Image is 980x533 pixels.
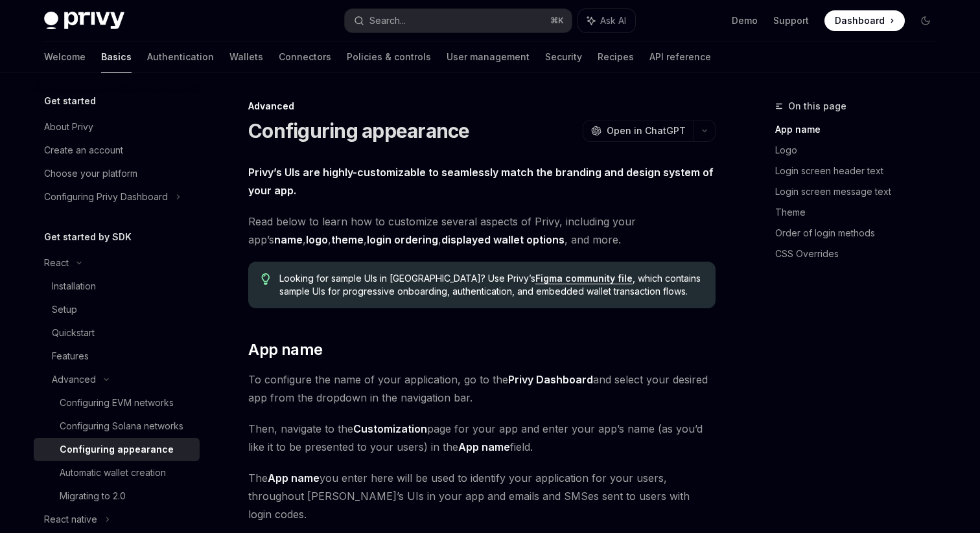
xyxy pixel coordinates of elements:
div: About Privy [44,119,93,135]
div: Configuring appearance [60,442,174,457]
div: Choose your platform [44,166,137,181]
div: Search... [369,13,406,28]
div: Features [52,348,89,364]
a: displayed wallet options [441,233,565,247]
a: Configuring EVM networks [34,391,200,414]
span: On this page [788,98,846,114]
h1: Configuring appearance [248,119,470,142]
div: Configuring Privy Dashboard [44,189,168,205]
span: To configure the name of your application, go to the and select your desired app from the dropdow... [248,370,716,407]
a: Dashboard [824,10,905,31]
span: Dashboard [835,14,885,27]
a: Welcome [44,41,86,73]
h5: Get started by SDK [44,229,132,245]
button: Toggle dark mode [915,10,936,31]
div: Installation [52,278,96,294]
img: dark logo [44,12,124,30]
a: Authentication [147,41,214,73]
a: Order of login methods [775,223,946,244]
a: Figma community file [535,273,633,284]
a: Configuring Solana networks [34,414,200,438]
a: Quickstart [34,321,200,345]
button: Open in ChatGPT [583,120,694,142]
a: About Privy [34,115,200,139]
a: Connectors [279,41,331,73]
div: Quickstart [52,325,95,341]
a: User management [447,41,530,73]
a: Configuring appearance [34,438,200,461]
strong: Customization [353,422,427,435]
span: The you enter here will be used to identify your application for your users, throughout [PERSON_N... [248,469,716,523]
a: name [274,233,303,247]
a: Setup [34,298,200,321]
a: API reference [649,41,711,73]
div: Advanced [52,372,96,387]
a: Recipes [598,41,634,73]
span: App name [248,339,322,360]
a: Theme [775,202,946,223]
a: Installation [34,275,200,298]
a: App name [775,119,946,140]
div: Automatic wallet creation [60,465,166,481]
strong: Privy Dashboard [508,373,593,386]
strong: App name [458,440,510,453]
span: Looking for sample UIs in [GEOGRAPHIC_DATA]? Use Privy’s , which contains sample UIs for progress... [279,272,703,298]
svg: Tip [261,273,270,285]
a: Demo [732,14,758,27]
h5: Get started [44,93,96,109]
a: Security [545,41,582,73]
a: Choose your platform [34,162,200,185]
div: Setup [52,302,77,317]
div: Create an account [44,142,123,158]
span: Then, navigate to the page for your app and enter your app’s name (as you’d like it to be present... [248,420,716,456]
div: React [44,255,69,271]
button: Search...⌘K [345,9,572,32]
strong: Privy’s UIs are highly-customizable to seamlessly match the branding and design system of your app. [248,166,714,197]
strong: App name [268,471,320,484]
div: Configuring EVM networks [60,395,174,411]
div: React native [44,512,97,527]
a: Support [773,14,809,27]
button: Ask AI [578,9,635,32]
span: Read below to learn how to customize several aspects of Privy, including your app’s , , , , , and... [248,212,716,249]
a: login ordering [367,233,438,247]
a: Features [34,345,200,368]
span: ⌘ K [550,16,564,26]
span: Ask AI [600,14,626,27]
a: Create an account [34,139,200,162]
a: CSS Overrides [775,244,946,264]
div: Migrating to 2.0 [60,488,126,504]
a: Login screen message text [775,181,946,202]
span: Open in ChatGPT [607,124,686,137]
div: Configuring Solana networks [60,418,183,434]
a: Automatic wallet creation [34,461,200,484]
a: logo [306,233,328,247]
div: Advanced [248,100,716,113]
a: Basics [101,41,132,73]
a: Migrating to 2.0 [34,484,200,508]
a: Login screen header text [775,161,946,181]
a: Wallets [229,41,263,73]
a: Policies & controls [347,41,431,73]
a: Logo [775,140,946,161]
a: theme [331,233,364,247]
